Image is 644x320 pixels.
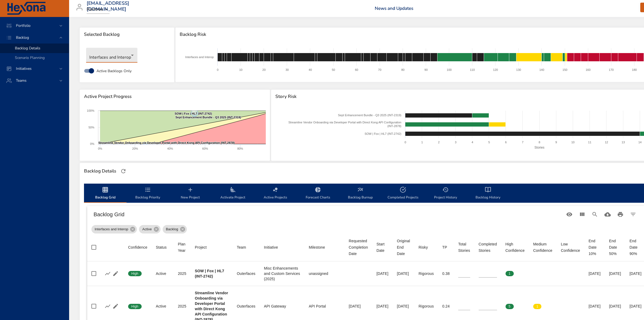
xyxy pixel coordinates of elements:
span: Team [237,244,255,250]
div: Sort [264,244,278,250]
div: TP [442,244,447,250]
span: Active Project Progress [84,94,266,99]
text: 2 [438,141,440,144]
div: [DATE] [609,304,621,309]
div: Outerfaces [237,304,255,309]
div: Sort [376,241,388,254]
img: Hexona [6,2,46,15]
button: Search [588,208,601,221]
span: Active [139,227,155,232]
text: 4 [472,141,473,144]
div: Rigorous [419,271,434,276]
div: End Date 10% [589,238,601,257]
div: Risky [419,244,428,250]
span: Completed Projects [385,187,421,201]
div: Outerfaces [237,271,255,276]
span: Total Stories [458,241,470,254]
text: SOW | Fox | HL7 (INT-2742) [365,132,401,135]
text: 70 [378,68,381,71]
text: 170 [609,68,614,71]
div: 2025 [178,271,186,276]
div: Sort [479,241,497,254]
div: Backlog [163,225,187,233]
div: High Confidence [506,241,525,254]
text: 160 [586,68,591,71]
text: 10 [571,141,575,144]
span: TP [442,244,450,250]
span: Selected Backlog [84,32,170,37]
span: Initiative [264,244,300,250]
div: [DATE] [589,271,601,276]
span: Project History [427,187,464,201]
button: Standard Views [563,208,576,221]
button: Refresh Page [119,167,127,175]
div: Confidence [128,244,147,250]
text: 20 [262,68,266,71]
span: Start Date [376,241,388,254]
div: [DATE] [397,304,410,309]
span: Project [195,244,228,250]
text: 11 [588,141,591,144]
span: Backlog [163,227,181,232]
text: 14 [638,141,642,144]
div: Rigorous [419,304,434,309]
text: Stories [534,146,544,149]
div: Low Confidence [561,241,580,254]
div: Sort [533,241,552,254]
div: Plan Year [178,241,186,254]
span: Portfolio [12,23,35,28]
div: Sort [442,244,447,250]
text: 80 [401,68,405,71]
div: Sort [349,238,368,257]
span: Scenario Planning [15,55,45,60]
h6: Backlog Grid [94,210,563,219]
div: Interfaces and Interop [91,225,137,233]
div: API Gateway [264,304,300,309]
text: 90 [424,68,428,71]
div: 2025 [178,304,186,309]
text: Streamline Vendor Onboarding via Developer Portal with Direct Kong API Configuration (INT-2878) [289,121,402,128]
text: 50 [332,68,335,71]
text: 9 [555,141,557,144]
span: Forecast Charts [300,187,336,201]
button: View Columns [576,208,588,221]
span: Medium Confidence [533,241,552,254]
div: End Date 50% [609,238,621,257]
div: API Portal [309,304,340,309]
button: Print [614,208,627,221]
span: Active Backlogs Only [96,68,132,74]
text: Streamline Vendor Onboarding via Developer Portal with Direct Kong API Configuration (INT-2878) [98,141,235,144]
span: Milestone [309,244,340,250]
span: Backlog Details [15,46,40,51]
text: 180 [632,68,637,71]
span: Completed Stories [479,241,497,254]
div: Sort [561,241,580,254]
div: Project [195,244,207,250]
div: [DATE] [630,271,642,276]
div: Active [156,304,169,309]
text: Sept Enhancement Bundle - Q3 2025 (INT-2319) [338,114,401,117]
text: 3 [455,141,457,144]
div: [DATE] [589,304,601,309]
text: 150 [563,68,567,71]
button: Show Burnup [104,270,112,278]
div: [DATE] [609,271,621,276]
text: Interfaces and Interop [185,55,214,59]
div: [DATE] [376,304,388,309]
div: [DATE] [376,271,388,276]
span: Backlog [12,35,33,40]
text: 30 [285,68,289,71]
text: 40% [167,147,173,150]
div: Team [237,244,246,250]
button: Filter Table [627,208,639,221]
text: Sept Enhancement Bundle - Q3 2025 (INT-2319) [175,116,241,119]
text: 20% [132,147,138,150]
text: 12 [605,141,608,144]
text: 10 [239,68,242,71]
div: 0.38 [442,271,450,276]
div: Raintree [87,5,110,14]
div: Milestone [309,244,325,250]
text: 130 [516,68,521,71]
